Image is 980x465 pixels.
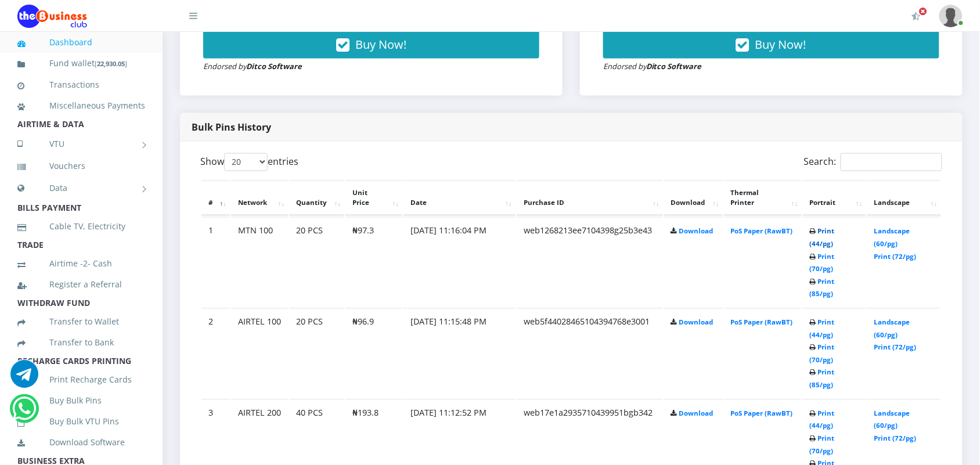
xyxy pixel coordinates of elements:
label: Search: [804,153,942,171]
a: Fund wallet[22,930.05] [17,50,145,77]
a: Download Software [17,429,145,456]
td: MTN 100 [231,217,288,307]
strong: Ditco Software [646,61,702,71]
a: Print Recharge Cards [17,366,145,393]
button: Buy Now! [203,31,539,59]
a: Buy Bulk Pins [17,387,145,414]
td: web1268213ee7104398g25b3e43 [517,217,663,307]
a: Print (44/pg) [810,318,835,340]
a: PoS Paper (RawBT) [731,318,793,327]
input: Search: [841,153,942,171]
a: Transfer to Wallet [17,308,145,335]
img: Logo [17,5,87,28]
a: Chat for support [10,369,38,388]
a: Airtime -2- Cash [17,250,145,277]
a: Download [679,227,714,236]
th: Portrait: activate to sort column ascending [803,181,866,217]
a: Print (85/pg) [810,368,835,390]
td: 1 [201,217,230,307]
td: 2 [201,308,230,398]
a: Cable TV, Electricity [17,213,145,240]
i: Activate Your Membership [912,12,921,21]
td: [DATE] 11:16:04 PM [403,217,516,307]
td: ₦96.9 [345,308,402,398]
th: Download: activate to sort column ascending [664,181,723,217]
a: Chat for support [12,403,36,423]
th: #: activate to sort column descending [201,181,230,217]
select: Showentries [224,153,268,171]
th: Landscape: activate to sort column ascending [867,181,941,217]
th: Network: activate to sort column ascending [231,181,288,217]
a: Dashboard [17,29,145,56]
a: Transactions [17,71,145,98]
a: Landscape (60/pg) [874,227,910,248]
a: Transfer to Bank [17,329,145,356]
a: Print (70/pg) [810,434,835,456]
a: PoS Paper (RawBT) [731,409,793,418]
span: Activate Your Membership [919,7,928,16]
a: Print (72/pg) [874,253,917,261]
td: 20 PCS [289,217,344,307]
a: Buy Bulk VTU Pins [17,408,145,435]
small: Endorsed by [603,61,702,71]
label: Show entries [200,153,298,171]
a: Print (72/pg) [874,343,917,352]
a: Print (85/pg) [810,277,835,299]
a: Print (70/pg) [810,253,835,274]
a: Print (44/pg) [810,227,835,248]
th: Purchase ID: activate to sort column ascending [517,181,663,217]
a: Download [679,318,714,327]
a: Landscape (60/pg) [874,318,910,340]
td: AIRTEL 100 [231,308,288,398]
td: web5f44028465104394768e3001 [517,308,663,398]
strong: Ditco Software [246,61,302,71]
small: Endorsed by [203,61,302,71]
a: Landscape (60/pg) [874,409,910,431]
small: [ ] [95,59,127,68]
a: Vouchers [17,153,145,179]
a: PoS Paper (RawBT) [731,227,793,236]
b: 22,930.05 [97,59,125,68]
th: Quantity: activate to sort column ascending [289,181,344,217]
a: Print (44/pg) [810,409,835,431]
th: Thermal Printer: activate to sort column ascending [724,181,802,217]
th: Date: activate to sort column ascending [403,181,516,217]
td: 20 PCS [289,308,344,398]
td: ₦97.3 [345,217,402,307]
td: [DATE] 11:15:48 PM [403,308,516,398]
strong: Bulk Pins History [192,121,271,134]
a: Miscellaneous Payments [17,92,145,119]
th: Unit Price: activate to sort column ascending [345,181,402,217]
a: Download [679,409,714,418]
a: Data [17,174,145,203]
a: Print (72/pg) [874,434,917,443]
button: Buy Now! [603,31,939,59]
a: Register a Referral [17,271,145,298]
a: Print (70/pg) [810,343,835,365]
span: Buy Now! [355,37,406,52]
img: User [939,5,963,27]
span: Buy Now! [755,37,806,52]
a: VTU [17,129,145,158]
